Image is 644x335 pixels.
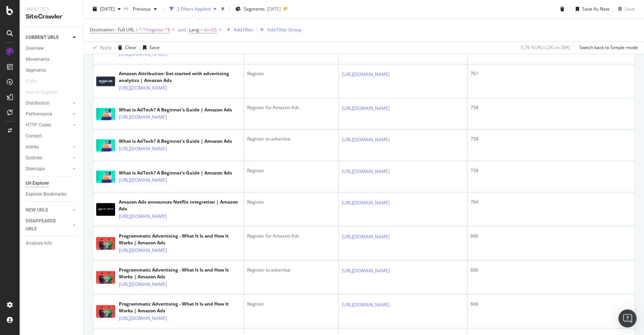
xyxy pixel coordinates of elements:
div: Amazon Attribution: Get started with advertising analytics | Amazon Ads [119,70,241,84]
div: Save As New [582,6,609,12]
div: Register [247,300,335,307]
div: What is AdTech? A Beginner's Guide | Amazon Ads [119,169,232,176]
div: 666 [470,232,632,239]
a: [URL][DOMAIN_NAME] [342,199,390,206]
button: Clear [115,42,137,54]
a: Analysis Info [26,239,78,247]
div: NEW URLS [26,206,48,214]
div: CURRENT URLS [26,34,58,42]
a: [URL][DOMAIN_NAME] [119,176,167,184]
div: 5.79 % URLs ( 2K on 38K ) [521,44,570,51]
div: What is AdTech? A Beginner's Guide | Amazon Ads [119,138,232,145]
img: main image [96,271,115,283]
div: Register for Amazon Ads [247,232,335,239]
div: Save [149,44,160,51]
div: Visits [26,77,37,85]
div: 666 [470,266,632,273]
div: Programmatic Advertising - What It Is and How It Works | Amazon Ads [119,232,241,246]
span: = [135,26,138,33]
a: Distribution [26,99,71,107]
div: Overview [26,45,44,52]
a: [URL][DOMAIN_NAME] [119,84,167,92]
a: [URL][DOMAIN_NAME] [119,212,167,220]
a: [URL][DOMAIN_NAME] [342,136,390,144]
a: NEW URLS [26,206,71,214]
a: Inlinks [26,143,71,151]
div: Register for Amazon Ads [247,104,335,111]
div: Register [247,70,335,77]
div: 758 [470,104,632,111]
a: [URL][DOMAIN_NAME] [119,280,167,288]
a: [URL][DOMAIN_NAME] [342,267,390,274]
div: 758 [470,136,632,142]
a: Visits [26,77,45,85]
a: [URL][DOMAIN_NAME] [342,233,390,240]
div: Search Engines [26,88,57,96]
img: main image [96,237,115,249]
button: Switch back to Simple mode [576,42,638,54]
button: Save As New [573,3,609,15]
span: Previous [130,6,151,12]
a: [URL][DOMAIN_NAME] [342,105,390,112]
div: [DATE] [267,6,281,12]
div: Programmatic Advertising - What It Is and How It Works | Amazon Ads [119,266,241,280]
a: Search Engines [26,88,65,96]
div: Url Explorer [26,179,49,187]
a: HTTP Codes [26,121,71,129]
div: What is AdTech? A Beginner's Guide | Amazon Ads [119,107,232,113]
div: 2 Filters Applied [177,6,211,12]
div: Outlinks [26,154,42,162]
a: [URL][DOMAIN_NAME] [342,167,390,175]
img: main image [96,139,115,151]
a: [URL][DOMAIN_NAME] [119,113,167,121]
span: vs [124,5,130,11]
div: Amazon Ads announces Netflix integration | Amazon Ads [119,198,241,212]
a: Content [26,132,78,140]
div: and [178,26,186,33]
div: Movements [26,56,49,63]
div: Explorer Bookmarks [26,190,66,198]
button: and [178,26,186,33]
span: ^.*/register.*$ [139,25,170,35]
button: [DATE] [90,3,124,15]
img: main image [96,170,115,183]
a: [URL][DOMAIN_NAME] [119,246,167,254]
div: Register to advertise [247,136,335,142]
div: Register [247,167,335,174]
div: Apply [100,44,112,51]
button: Previous [130,3,160,15]
a: Sitemaps [26,165,71,173]
a: [URL][DOMAIN_NAME] [342,301,390,308]
button: Apply [90,42,112,54]
a: [URL][DOMAIN_NAME] [342,71,390,78]
div: SiteCrawler [26,12,77,21]
img: main image [96,76,115,86]
span: Lang [189,26,199,33]
button: Add Filter [223,25,254,34]
a: [URL][DOMAIN_NAME] [119,145,167,152]
a: Url Explorer [26,179,78,187]
div: DISAPPEARED URLS [26,217,64,233]
div: Register [247,198,335,205]
div: Segments [26,66,46,74]
div: Save [625,6,635,12]
img: main image [96,203,115,215]
div: 761 [470,70,632,77]
div: Performance [26,110,52,118]
img: main image [96,108,115,120]
a: Performance [26,110,71,118]
span: en-US [204,25,217,35]
div: Inlinks [26,143,39,151]
div: Content [26,132,42,140]
div: Sitemaps [26,165,45,173]
a: DISAPPEARED URLS [26,217,71,233]
img: main image [96,305,115,317]
a: Segments [26,66,78,74]
span: = [200,26,203,33]
a: Movements [26,56,78,63]
div: Distribution [26,99,49,107]
div: Register to advertise [247,266,335,273]
span: Destination - Full URL [90,26,134,33]
span: Segments [244,6,265,12]
div: Programmatic Advertising - What It Is and How It Works | Amazon Ads [119,300,241,314]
